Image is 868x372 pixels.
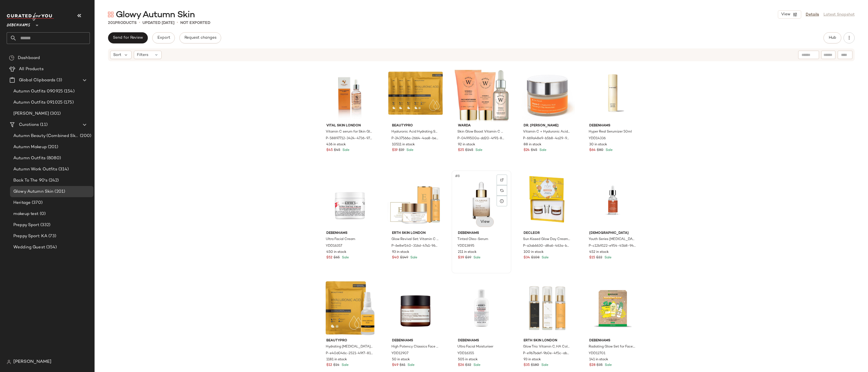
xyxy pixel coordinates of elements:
span: 450 in stock [326,250,346,255]
span: Sale [472,363,480,367]
span: $49 [392,363,398,368]
span: 93 in stock [524,357,541,362]
span: $35 [524,363,530,368]
span: 10511 in stock [392,142,415,147]
span: $19 [399,148,404,153]
span: Debenhams [7,19,30,29]
span: $19 [392,148,398,153]
span: Glow Trio: Vitamin C, HA Collagen & 24K Gold Serums [523,344,570,349]
img: m637665740325_clear_xl [519,65,575,121]
span: $26 [458,363,464,368]
span: P-2437566a-2664-4aa8-be92-e1ca0fb62742 [391,136,438,141]
img: ydd16357_multi_xl [322,172,378,229]
p: Not Exported [180,20,210,26]
span: 505 in stock [458,357,478,362]
span: Autumn Outfits 091025 [13,99,63,106]
span: View [781,12,790,17]
span: P-58897712-3424-4736-973c-50f0e17dea93 [326,136,373,141]
span: Sale [604,363,612,367]
span: dr. [PERSON_NAME] [524,123,571,128]
span: (314) [57,166,69,173]
span: P-a3ab6630-d8a6-463a-bcad-a20fdb9ae8d2 [523,244,570,249]
span: Autumn Makeup [13,144,47,150]
span: YDD16355 [457,351,474,356]
span: $45 [531,148,537,153]
span: Sale [341,363,349,367]
span: Glowy Autumn Skin [116,9,195,21]
span: (242) [48,177,59,184]
span: (332) [39,222,51,228]
img: svg%3e [9,55,14,61]
span: P-e40d046c-2521-49f7-814f-85aba4bfb202 [326,351,373,356]
span: 88 in stock [524,142,541,147]
span: Sale [540,363,548,367]
span: (354) [45,244,57,251]
span: BEAUTYPRO [326,338,373,343]
img: svg%3e [500,189,504,192]
span: (370) [31,200,43,206]
span: 211 in stock [458,250,477,255]
span: Curations [19,122,39,128]
img: m5060601930880_bright%20yellow_xl [388,65,443,121]
span: $65 [334,255,340,260]
span: Debenhams [326,231,373,236]
span: $22 [596,255,602,260]
span: Radiating Glow Set for Face: Enjoy the Brightening Power of Vitamin C [589,344,636,349]
span: Global Clipboards [19,77,55,84]
span: Sale [541,256,549,260]
span: 93 in stock [392,250,409,255]
span: YDD14336 [589,136,606,141]
span: YDD12701 [589,351,605,356]
span: 1181 in stock [326,357,347,362]
span: P-0499500a-dd20-4f91-8d33-ade76f49aa76 [457,136,504,141]
span: $12 [326,363,332,368]
button: View [778,10,801,19]
span: Ultra Facial Moisturiser [457,344,493,349]
span: Debenhams [589,123,636,128]
span: WARDA [458,123,505,128]
span: Filters [137,52,148,58]
img: m5060881926009_white_xl [585,172,641,229]
span: Debenhams [392,338,439,343]
span: (8080) [46,155,61,161]
span: Glowy Autumn Skin [13,189,53,195]
span: P-e9b7bdef-9b0e-4f5c-ab4a-528c22789182 [523,351,570,356]
span: Preppy Sport: KA [13,233,47,239]
span: $39 [465,255,471,260]
span: $35 [596,363,603,368]
span: #8 [455,173,461,179]
span: $32 [465,363,471,368]
img: cfy_white_logo.C9jOOHJF.svg [7,13,54,21]
span: $80 [597,148,603,153]
span: Preppy Sport [13,222,39,228]
span: P-c12b9122-e954-45b8-949d-81e34d99af31 [589,244,636,249]
span: All Products [19,66,44,72]
span: Back To The 90's [13,177,48,184]
span: Sun Kissed Glow Day Cream 50ml Antidote Concentrate 10ml,ScrubMask 50ml [523,237,570,242]
span: (154) [63,88,75,95]
span: $34 [524,255,530,260]
span: High Potency Classics Face Finishing & Firming Tinted Moisturizer Broad Spectrum SPF 30 [391,344,438,349]
span: Dashboard [18,55,40,61]
span: Vitamin C + Hyaluronic Acid Hydra bright Anti-Aging Day Moisturizer 50ml [523,129,570,134]
span: Sale [472,256,480,260]
img: ydd16355_multi_xl [453,280,509,336]
span: Erth Skin London [392,231,439,236]
span: $45 [334,148,340,153]
img: ydd12701_multi_xl [585,280,641,336]
span: Sale [341,256,349,260]
span: Debenhams [458,231,505,236]
span: P-669a48e9-b5b8-4a29-9d9a-e03a6fa72b2b [523,136,570,141]
span: Vital Skin London [326,123,373,128]
span: Sale [538,148,546,152]
span: Vitamin C serum for Skin Glow 30ml with licorice root extract [326,129,373,134]
span: $52 [326,255,332,260]
span: (11) [39,122,48,128]
span: (175) [63,99,74,106]
span: $40 [392,255,399,260]
span: $45 [326,148,333,153]
span: 436 in stock [326,142,346,147]
span: [PERSON_NAME] [13,111,49,117]
span: 100 in stock [524,250,544,255]
img: ydd13895_4_xl [453,172,509,229]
